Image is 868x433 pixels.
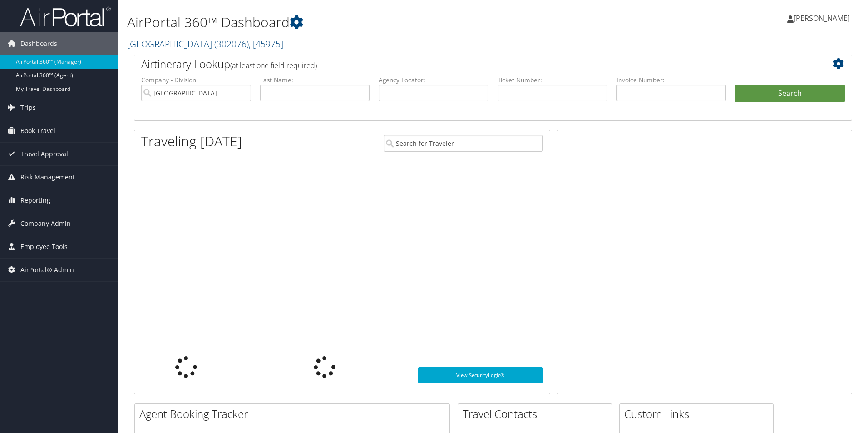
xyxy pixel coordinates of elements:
[260,75,370,85] label: Last Name:
[20,212,71,235] span: Company Admin
[463,406,612,422] h2: Travel Contacts
[624,406,773,422] h2: Custom Links
[127,13,615,32] h1: AirPortal 360™ Dashboard
[20,32,57,55] span: Dashboards
[379,75,488,85] label: Agency Locator:
[141,132,242,151] h1: Traveling [DATE]
[20,119,55,142] span: Book Travel
[20,143,68,165] span: Travel Approval
[141,56,785,72] h2: Airtinerary Lookup
[249,38,283,50] span: , [ 45975 ]
[20,235,68,258] span: Employee Tools
[20,166,75,189] span: Risk Management
[498,75,607,85] label: Ticket Number:
[20,6,111,27] img: airportal-logo.png
[141,75,251,85] label: Company - Division:
[616,75,726,85] label: Invoice Number:
[20,189,50,212] span: Reporting
[214,38,249,50] span: ( 302076 )
[384,135,543,152] input: Search for Traveler
[139,406,449,422] h2: Agent Booking Tracker
[20,96,36,119] span: Trips
[787,5,859,32] a: [PERSON_NAME]
[735,85,845,103] button: Search
[794,13,850,23] span: [PERSON_NAME]
[20,259,74,281] span: AirPortal® Admin
[127,38,283,50] a: [GEOGRAPHIC_DATA]
[418,367,543,383] a: View SecurityLogic®
[230,60,317,70] span: (at least one field required)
